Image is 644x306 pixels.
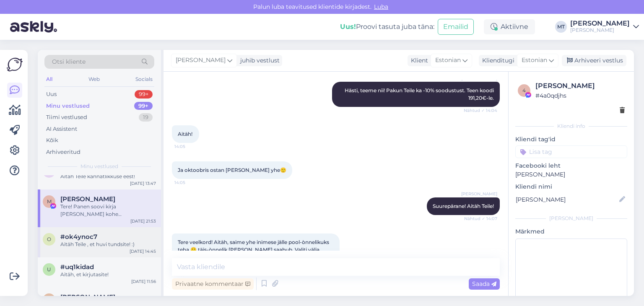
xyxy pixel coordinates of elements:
span: Mart Engelbrecht [60,195,115,203]
span: M [47,198,52,205]
span: Hästi, teeme nii! Pakun Teile ka -10% soodustust. Teen koodi 191,20€-le. [345,87,495,101]
div: Aitäh Teile kannatlikkuse eest! [60,173,156,180]
span: 14:05 [174,179,206,186]
div: [PERSON_NAME] [535,81,625,91]
img: Askly Logo [7,57,23,73]
div: Aitäh, et kirjutasite! [60,271,156,278]
div: [PERSON_NAME] [570,27,630,34]
span: Otsi kliente [52,57,86,66]
div: Proovi tasuta juba täna: [340,22,434,32]
div: Socials [134,74,154,85]
div: Aitäh Teile , et huvi tundsite! :) [60,241,156,248]
div: Kõik [46,136,58,145]
span: u [47,266,51,272]
span: Estonian [435,56,461,65]
span: 4 [522,87,526,93]
p: Kliendi nimi [515,182,627,191]
div: MT [555,21,567,33]
div: 99+ [135,90,153,99]
div: 19 [139,113,153,122]
div: Aktiivne [484,19,535,34]
span: Minu vestlused [80,163,118,170]
span: Saada [472,280,496,288]
p: Märkmed [515,227,627,236]
span: Nähtud ✓ 14:04 [464,107,497,114]
span: #uq1kidad [60,263,94,271]
span: Estonian [522,56,547,65]
div: Privaatne kommentaar [172,278,254,290]
span: Nähtud ✓ 14:07 [464,215,497,222]
div: Klient [408,56,428,65]
div: All [44,74,54,85]
div: AI Assistent [46,125,77,133]
div: [PERSON_NAME] [570,20,630,27]
div: [DATE] 14:45 [130,248,156,254]
span: Suurepärane! Aitäh Teile! [433,203,494,209]
span: [PERSON_NAME] [461,191,497,197]
div: Klienditugi [479,56,514,65]
span: Aitäh! [178,131,192,137]
div: juhib vestlust [237,56,280,65]
span: Ja oktoobris ostan [PERSON_NAME] yhe🙂 [178,167,286,173]
div: Arhiveeritud [46,148,80,156]
b: Uus! [340,23,356,31]
div: Uus [46,90,57,99]
div: Arhiveeri vestlus [562,55,626,66]
div: [DATE] 11:56 [131,278,156,285]
span: 14:05 [174,143,206,150]
div: [PERSON_NAME] [515,215,627,222]
div: [DATE] 13:47 [130,180,156,187]
input: Lisa nimi [516,195,618,204]
button: Emailid [438,19,474,35]
p: [PERSON_NAME] [515,170,627,179]
div: 99+ [134,102,153,110]
p: Facebooki leht [515,161,627,170]
div: Tere! Panen soovi kirja [PERSON_NAME] kohe [PERSON_NAME] jakk valmis. Aitäh Teile! :) [60,203,156,218]
div: Web [87,74,101,85]
a: [PERSON_NAME][PERSON_NAME] [570,20,639,34]
span: Luba [371,3,391,10]
span: o [47,236,51,242]
span: [PERSON_NAME] [176,56,226,65]
div: [DATE] 21:53 [130,218,156,224]
span: #ok4ynoc7 [60,233,97,241]
span: Marko [60,293,115,301]
span: Tere veelkord! Aitäh, saime yhe inimese jälle pool-ònnelikuks teha 🙂 täis-ònnelik [PERSON_NAME] s... [178,239,335,268]
input: Lisa tag [515,145,627,158]
div: Tiimi vestlused [46,113,87,122]
div: Minu vestlused [46,102,90,110]
div: # 4a0qdjhs [535,91,625,100]
div: Kliendi info [515,122,627,130]
p: Kliendi tag'id [515,135,627,144]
